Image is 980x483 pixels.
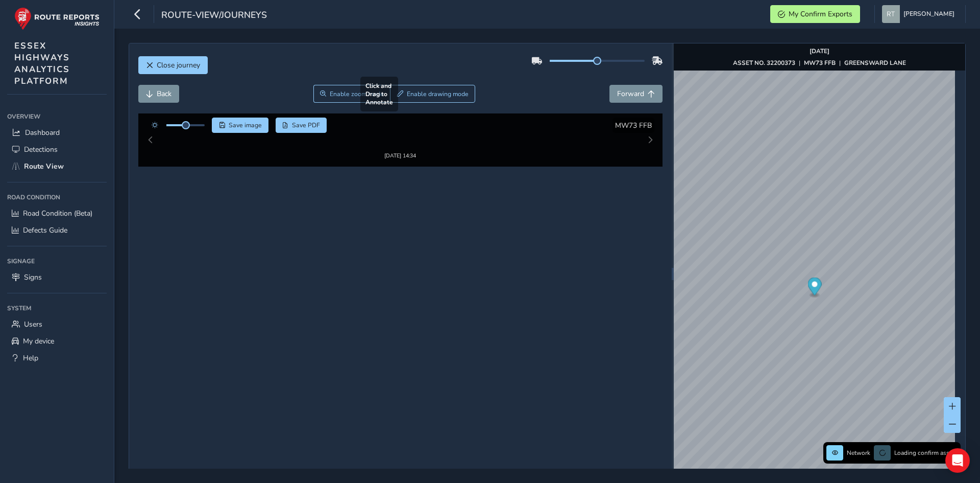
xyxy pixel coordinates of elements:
[14,40,70,87] span: ESSEX HIGHWAYS ANALYTICS PLATFORM
[7,205,107,222] a: Road Condition (Beta)
[14,7,100,30] img: rr logo
[313,85,390,103] button: Zoom
[847,449,870,457] span: Network
[7,301,107,316] div: System
[23,225,67,235] span: Defects Guide
[24,319,42,329] span: Users
[390,85,475,103] button: Draw
[7,141,107,158] a: Detections
[7,124,107,141] a: Dashboard
[903,5,954,23] span: [PERSON_NAME]
[617,89,644,99] span: Forward
[157,60,200,70] span: Close journey
[212,118,268,133] button: Save
[276,118,327,133] button: PDF
[7,190,107,205] div: Road Condition
[844,59,906,67] strong: GREENSWARD LANE
[25,128,60,137] span: Dashboard
[7,109,107,124] div: Overview
[7,316,107,333] a: Users
[7,333,107,350] a: My device
[882,5,900,23] img: diamond-layout
[810,47,829,55] strong: [DATE]
[609,85,663,103] button: Forward
[407,90,469,98] span: Enable drawing mode
[229,121,262,129] span: Save image
[24,272,42,282] span: Signs
[138,56,208,74] button: Close journey
[292,121,320,129] span: Save PDF
[615,121,652,130] span: MW73 FFB
[157,89,171,99] span: Back
[804,59,836,67] strong: MW73 FFB
[7,269,107,286] a: Signs
[733,59,795,67] strong: ASSET NO. 32200373
[945,448,970,473] div: Open Intercom Messenger
[7,158,107,175] a: Route View
[24,145,58,154] span: Detections
[138,85,179,103] button: Back
[7,350,107,366] a: Help
[733,59,906,67] div: | |
[369,139,431,146] div: [DATE] 14:34
[894,449,958,457] span: Loading confirm assets
[161,9,267,23] span: route-view/journeys
[789,9,852,19] span: My Confirm Exports
[23,209,92,218] span: Road Condition (Beta)
[23,353,38,363] span: Help
[23,336,54,346] span: My device
[770,5,860,23] button: My Confirm Exports
[7,222,107,239] a: Defects Guide
[807,278,821,298] div: Map marker
[24,162,64,171] span: Route View
[7,254,107,269] div: Signage
[882,5,958,23] button: [PERSON_NAME]
[330,90,384,98] span: Enable zoom mode
[369,129,431,139] img: Thumbnail frame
